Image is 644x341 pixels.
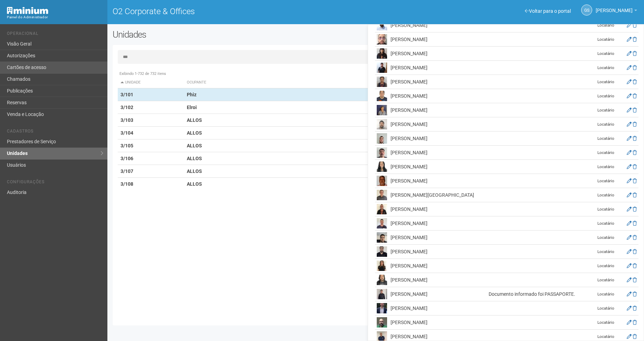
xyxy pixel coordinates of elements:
[389,75,487,89] td: [PERSON_NAME]
[377,162,387,172] img: user.png
[113,7,371,16] h1: O2 Corporate & Offices
[633,164,637,169] a: Excluir membro
[187,156,202,161] strong: ALLOS
[121,168,133,174] strong: 3/107
[633,150,637,155] a: Excluir membro
[389,61,487,75] td: [PERSON_NAME]
[633,277,637,283] a: Excluir membro
[627,121,632,127] a: Editar membro
[7,14,102,20] div: Painel do Administrador
[377,190,387,200] img: user.png
[589,117,623,131] td: Locatário
[525,8,571,14] a: Voltar para o portal
[633,178,637,184] a: Excluir membro
[118,71,634,77] div: Exibindo 1-732 de 732 itens
[377,289,387,299] img: user.png
[7,179,102,187] li: Configurações
[627,107,632,113] a: Editar membro
[589,131,623,146] td: Locatário
[627,37,632,42] a: Editar membro
[627,320,632,325] a: Editar membro
[633,136,637,141] a: Excluir membro
[377,261,387,271] img: user.png
[627,79,632,85] a: Editar membro
[589,174,623,188] td: Locatário
[389,202,487,216] td: [PERSON_NAME]
[377,34,387,45] img: user.png
[389,117,487,131] td: [PERSON_NAME]
[633,107,637,113] a: Excluir membro
[389,160,487,174] td: [PERSON_NAME]
[113,29,326,40] h2: Unidades
[589,287,623,301] td: Locatário
[377,275,387,285] img: user.png
[589,216,623,231] td: Locatário
[589,146,623,160] td: Locatário
[633,192,637,198] a: Excluir membro
[633,93,637,99] a: Excluir membro
[633,291,637,297] a: Excluir membro
[389,18,487,32] td: [PERSON_NAME]
[121,105,133,110] strong: 3/102
[627,305,632,311] a: Editar membro
[627,164,632,169] a: Editar membro
[377,317,387,328] img: user.png
[389,131,487,146] td: [PERSON_NAME]
[633,37,637,42] a: Excluir membro
[627,334,632,339] a: Editar membro
[627,206,632,212] a: Editar membro
[633,65,637,70] a: Excluir membro
[377,91,387,101] img: user.png
[389,32,487,47] td: [PERSON_NAME]
[187,92,196,97] strong: Phiz
[633,334,637,339] a: Excluir membro
[377,176,387,186] img: user.png
[7,129,102,136] li: Cadastros
[377,105,387,115] img: user.png
[627,22,632,28] a: Editar membro
[377,133,387,144] img: user.png
[627,263,632,269] a: Editar membro
[377,303,387,313] img: user.png
[377,62,387,73] img: user.png
[627,235,632,240] a: Editar membro
[589,89,623,103] td: Locatário
[627,192,632,198] a: Editar membro
[589,103,623,117] td: Locatário
[187,181,202,187] strong: ALLOS
[627,51,632,56] a: Editar membro
[187,130,202,136] strong: ALLOS
[589,202,623,216] td: Locatário
[581,4,592,16] a: GS
[187,105,197,110] strong: Elroi
[627,93,632,99] a: Editar membro
[377,246,387,257] img: user.png
[633,221,637,226] a: Excluir membro
[589,61,623,75] td: Locatário
[589,160,623,174] td: Locatário
[589,259,623,273] td: Locatário
[633,235,637,240] a: Excluir membro
[389,216,487,231] td: [PERSON_NAME]
[7,7,48,14] img: Minium
[589,75,623,89] td: Locatário
[627,221,632,226] a: Editar membro
[389,188,487,202] td: [PERSON_NAME][GEOGRAPHIC_DATA]
[389,47,487,61] td: [PERSON_NAME]
[633,121,637,127] a: Excluir membro
[627,178,632,184] a: Editar membro
[121,130,133,136] strong: 3/104
[627,150,632,155] a: Editar membro
[389,301,487,315] td: [PERSON_NAME]
[633,79,637,85] a: Excluir membro
[633,320,637,325] a: Excluir membro
[633,263,637,269] a: Excluir membro
[121,143,133,148] strong: 3/105
[118,77,184,88] th: Unidade: activate to sort column descending
[121,156,133,161] strong: 3/106
[589,301,623,315] td: Locatário
[389,273,487,287] td: [PERSON_NAME]
[377,218,387,228] img: user.png
[389,287,487,301] td: [PERSON_NAME]
[7,31,102,38] li: Operacional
